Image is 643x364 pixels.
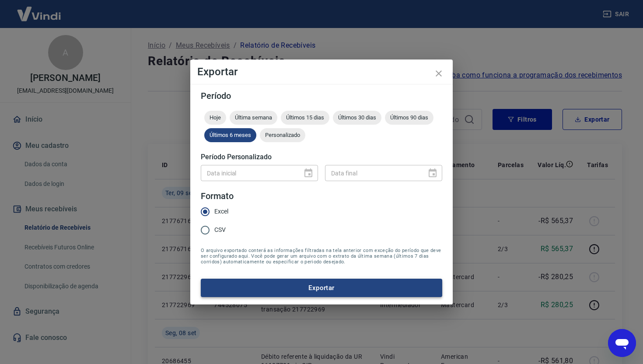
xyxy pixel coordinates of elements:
div: Últimos 30 dias [333,111,381,125]
span: CSV [214,225,226,234]
div: Última semana [230,111,277,125]
div: Personalizado [260,128,305,142]
span: Últimos 6 meses [204,132,256,138]
input: DD/MM/YYYY [325,165,420,181]
div: Últimos 6 meses [204,128,256,142]
iframe: Botão para abrir a janela de mensagens, conversa em andamento [608,329,636,357]
span: Última semana [230,114,277,121]
span: Últimos 30 dias [333,114,381,121]
h5: Período [201,91,442,100]
input: DD/MM/YYYY [201,165,296,181]
div: Últimos 15 dias [281,111,329,125]
span: Hoje [204,114,226,121]
button: Exportar [201,279,442,297]
span: O arquivo exportado conterá as informações filtradas na tela anterior com exceção do período que ... [201,248,442,265]
span: Personalizado [260,132,305,138]
h4: Exportar [197,66,446,77]
div: Hoje [204,111,226,125]
button: close [428,63,449,84]
h5: Período Personalizado [201,153,442,161]
legend: Formato [201,190,234,203]
span: Últimos 90 dias [385,114,433,121]
span: Excel [214,207,228,216]
div: Últimos 90 dias [385,111,433,125]
span: Últimos 15 dias [281,114,329,121]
